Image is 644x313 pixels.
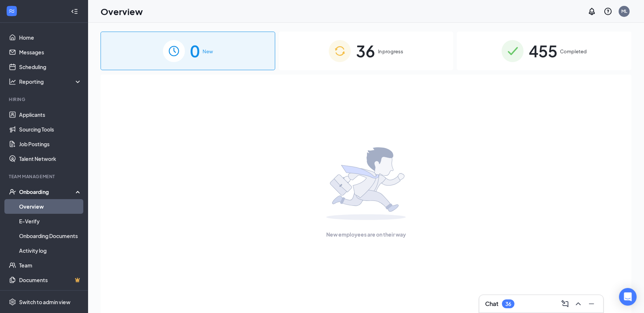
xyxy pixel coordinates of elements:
div: Onboarding [19,188,76,195]
h1: Overview [101,5,143,18]
svg: Minimize [587,299,596,308]
div: ML [621,8,627,14]
span: New employees are on their way [326,230,406,238]
a: Talent Network [19,151,82,166]
div: Hiring [9,96,80,102]
div: 36 [505,301,511,307]
button: Minimize [586,298,597,310]
div: Team Management [9,173,80,180]
svg: Analysis [9,78,16,85]
a: Team [19,258,82,273]
svg: WorkstreamLogo [8,7,15,15]
button: ComposeMessage [559,298,571,310]
svg: UserCheck [9,188,16,195]
a: Scheduling [19,60,82,74]
svg: ComposeMessage [561,299,570,308]
a: SurveysCrown [19,287,82,302]
svg: Collapse [71,8,78,15]
div: Open Intercom Messenger [619,288,637,306]
span: 36 [356,38,375,64]
svg: QuestionInfo [604,7,612,16]
div: Switch to admin view [19,298,70,306]
a: Overview [19,199,82,214]
div: Reporting [19,78,82,85]
h3: Chat [485,300,498,308]
span: New [203,48,213,55]
button: ChevronUp [572,298,584,310]
a: Home [19,30,82,45]
svg: Notifications [587,7,596,16]
a: DocumentsCrown [19,273,82,287]
a: Onboarding Documents [19,229,82,243]
a: Messages [19,45,82,60]
a: Sourcing Tools [19,122,82,137]
span: In progress [378,48,403,55]
span: Completed [560,48,587,55]
svg: ChevronUp [574,299,583,308]
a: Activity log [19,243,82,258]
svg: Settings [9,298,16,306]
span: 455 [529,38,557,64]
a: Applicants [19,107,82,122]
a: Job Postings [19,137,82,151]
span: 0 [190,38,200,64]
a: E-Verify [19,214,82,229]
